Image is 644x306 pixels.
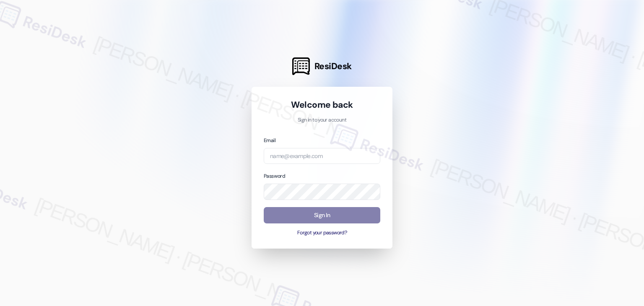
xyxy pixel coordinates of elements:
h1: Welcome back [264,99,380,111]
button: Sign In [264,207,380,223]
img: ResiDesk Logo [292,57,310,75]
span: ResiDesk [314,60,352,72]
p: Sign in to your account [264,117,380,124]
label: Password [264,173,285,179]
input: name@example.com [264,148,380,164]
label: Email [264,137,275,144]
button: Forgot your password? [264,229,380,237]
